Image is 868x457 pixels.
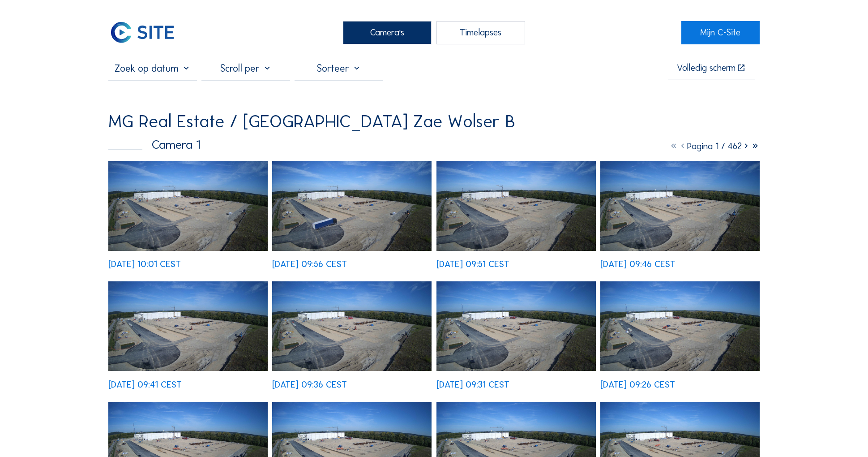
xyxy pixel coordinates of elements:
[600,161,760,250] img: image_52651902
[108,62,197,74] input: Zoek op datum 󰅀
[272,380,347,389] div: [DATE] 09:36 CEST
[600,260,676,269] div: [DATE] 09:46 CEST
[108,21,176,44] img: C-SITE Logo
[108,112,515,130] div: MG Real Estate / [GEOGRAPHIC_DATA] Zae Wolser B
[272,281,432,371] img: image_52651639
[677,64,735,73] div: Volledig scherm
[108,260,181,269] div: [DATE] 10:01 CEST
[108,21,187,44] a: C-SITE Logo
[436,281,596,371] img: image_52651507
[108,161,268,250] img: image_52652313
[272,260,347,269] div: [DATE] 09:56 CEST
[687,141,742,151] span: Pagina 1 / 462
[108,281,268,371] img: image_52651776
[108,138,201,151] div: Camera 1
[436,21,525,44] div: Timelapses
[681,21,760,44] a: Mijn C-Site
[272,161,432,250] img: image_52652172
[600,281,760,371] img: image_52651368
[600,380,675,389] div: [DATE] 09:26 CEST
[108,380,182,389] div: [DATE] 09:41 CEST
[436,380,509,389] div: [DATE] 09:31 CEST
[436,260,509,269] div: [DATE] 09:51 CEST
[343,21,432,44] div: Camera's
[436,161,596,250] img: image_52652043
